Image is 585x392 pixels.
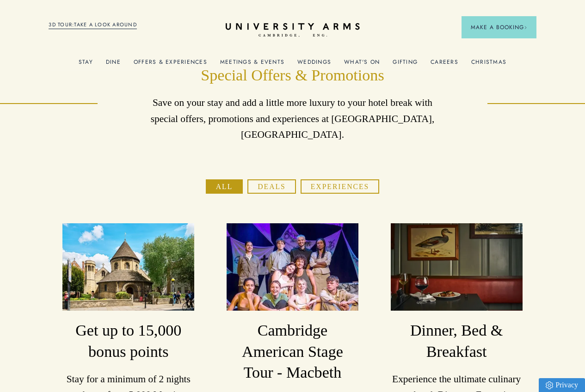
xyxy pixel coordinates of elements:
a: Weddings [297,59,331,71]
p: Save on your stay and add a little more luxury to your hotel break with special offers, promotion... [146,95,439,142]
a: Gifting [393,59,418,71]
button: Experiences [301,179,379,194]
h3: Cambridge American Stage Tour - Macbeth [227,320,358,383]
img: Privacy [546,381,553,389]
h3: Dinner, Bed & Breakfast [391,320,523,362]
a: What's On [344,59,380,71]
span: Make a Booking [471,23,527,31]
a: 3D TOUR:TAKE A LOOK AROUND [49,21,137,29]
img: image-c8454d006a76c629cd640f06d64df91d64b6d178-2880x1180-heif [227,223,358,311]
button: Make a BookingArrow icon [462,16,536,38]
a: Meetings & Events [220,59,284,71]
h1: Special Offers & Promotions [146,65,439,86]
img: image-a169143ac3192f8fe22129d7686b8569f7c1e8bc-2500x1667-jpg [62,223,194,311]
a: Careers [431,59,458,71]
a: Privacy [539,378,585,392]
button: All [206,179,243,194]
img: image-a84cd6be42fa7fc105742933f10646be5f14c709-3000x2000-jpg [391,223,523,311]
a: Offers & Experiences [134,59,207,71]
a: Dine [106,59,121,71]
img: Arrow icon [524,26,527,29]
a: Christmas [471,59,506,71]
button: Deals [247,179,296,194]
h3: Get up to 15,000 bonus points [62,320,194,362]
a: Home [226,23,360,37]
a: Stay [79,59,93,71]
